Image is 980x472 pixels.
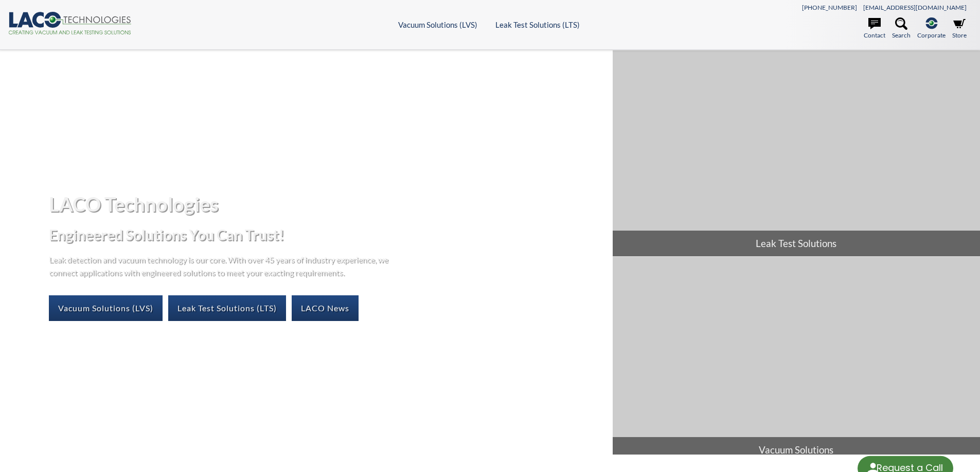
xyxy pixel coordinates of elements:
[495,20,580,29] a: Leak Test Solutions (LTS)
[49,192,604,217] h1: LACO Technologies
[168,295,286,321] a: Leak Test Solutions (LTS)
[864,17,885,40] a: Contact
[292,295,359,321] a: LACO News
[613,257,980,463] a: Vacuum Solutions
[863,4,967,11] a: [EMAIL_ADDRESS][DOMAIN_NAME]
[613,231,980,256] span: Leak Test Solutions
[892,17,911,40] a: Search
[952,17,967,40] a: Store
[613,50,980,256] a: Leak Test Solutions
[49,225,604,244] h2: Engineered Solutions You Can Trust!
[917,30,946,40] span: Corporate
[398,20,477,29] a: Vacuum Solutions (LVS)
[49,295,163,321] a: Vacuum Solutions (LVS)
[613,437,980,463] span: Vacuum Solutions
[49,253,394,279] p: Leak detection and vacuum technology is our core. With over 45 years of industry experience, we c...
[802,4,857,11] a: [PHONE_NUMBER]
